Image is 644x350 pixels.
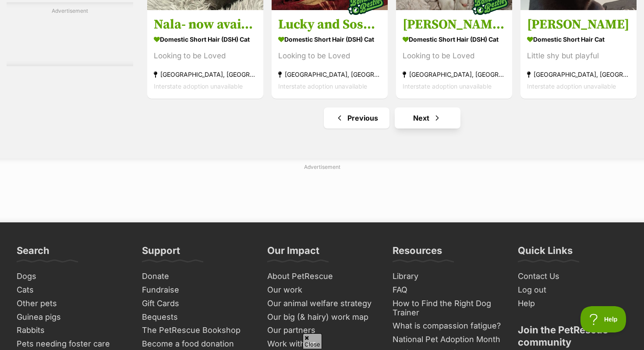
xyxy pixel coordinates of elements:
[324,107,389,129] a: Previous page
[264,311,380,324] a: Our big (& hairy) work map
[389,283,506,297] a: FAQ
[403,16,506,33] h3: [PERSON_NAME] n Siggy
[389,319,506,333] a: What is compassion fatigue?
[389,270,506,283] a: Library
[7,2,133,66] div: Advertisement
[154,33,257,46] strong: Domestic Short Hair (DSH) Cat
[154,68,257,80] strong: [GEOGRAPHIC_DATA], [GEOGRAPHIC_DATA]
[518,244,573,262] h3: Quick Links
[138,297,255,311] a: Gift Cards
[13,311,130,324] a: Guinea pigs
[278,33,381,46] strong: Domestic Short Hair (DSH) Cat
[264,324,380,337] a: Our partners
[138,270,255,283] a: Donate
[395,107,460,129] a: Next page
[514,270,631,283] a: Contact Us
[520,10,637,99] a: [PERSON_NAME] Domestic Short Hair Cat Little shy but playful [GEOGRAPHIC_DATA], [GEOGRAPHIC_DATA]...
[278,50,381,62] div: Looking to be Loved
[13,283,130,297] a: Cats
[527,50,630,62] div: Little shy but playful
[17,244,50,262] h3: Search
[13,270,130,283] a: Dogs
[278,82,367,90] span: Interstate adoption unavailable
[514,283,631,297] a: Log out
[527,33,630,46] strong: Domestic Short Hair Cat
[580,306,626,332] iframe: Help Scout Beacon - Open
[389,297,506,319] a: How to Find the Right Dog Trainer
[146,107,637,129] nav: Pagination
[403,33,506,46] strong: Domestic Short Hair (DSH) Cat
[303,333,322,349] span: Close
[272,10,388,99] a: Lucky and Sosage Domestic Short Hair (DSH) Cat Looking to be Loved [GEOGRAPHIC_DATA], [GEOGRAPHIC...
[147,10,263,99] a: Nala- now available [PERSON_NAME] PET Quarters Domestic Short Hair (DSH) Cat Looking to be Loved ...
[267,244,319,262] h3: Our Impact
[264,270,380,283] a: About PetRescue
[138,311,255,324] a: Bequests
[142,244,180,262] h3: Support
[264,297,380,311] a: Our animal welfare strategy
[138,324,255,337] a: The PetRescue Bookshop
[393,244,442,262] h3: Resources
[396,10,512,99] a: [PERSON_NAME] n Siggy Domestic Short Hair (DSH) Cat Looking to be Loved [GEOGRAPHIC_DATA], [GEOGR...
[278,16,381,33] h3: Lucky and Sosage
[154,16,257,33] h3: Nala- now available [PERSON_NAME] PET Quarters
[527,16,630,33] h3: [PERSON_NAME]
[264,283,380,297] a: Our work
[527,82,616,90] span: Interstate adoption unavailable
[13,297,130,311] a: Other pets
[154,82,243,90] span: Interstate adoption unavailable
[527,68,630,80] strong: [GEOGRAPHIC_DATA], [GEOGRAPHIC_DATA]
[13,324,130,337] a: Rabbits
[138,283,255,297] a: Fundraise
[403,68,506,80] strong: [GEOGRAPHIC_DATA], [GEOGRAPHIC_DATA]
[403,50,506,62] div: Looking to be Loved
[278,68,381,80] strong: [GEOGRAPHIC_DATA], [GEOGRAPHIC_DATA]
[389,333,506,346] a: National Pet Adoption Month
[514,297,631,311] a: Help
[154,50,257,62] div: Looking to be Loved
[403,82,492,90] span: Interstate adoption unavailable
